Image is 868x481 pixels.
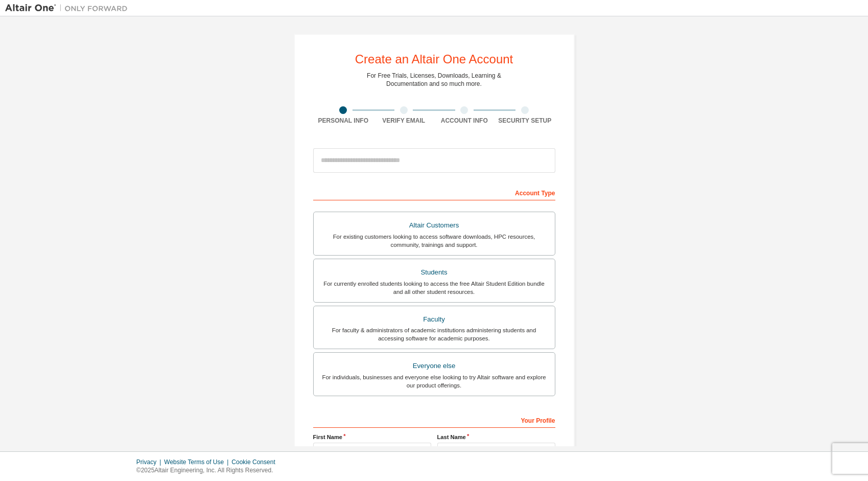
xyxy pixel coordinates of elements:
div: Personal Info [313,117,374,125]
div: For Free Trials, Licenses, Downloads, Learning & Documentation and so much more. [367,72,501,88]
div: Altair Customers [320,218,549,233]
div: Students [320,265,549,280]
div: Everyone else [320,359,549,373]
div: For individuals, businesses and everyone else looking to try Altair software and explore our prod... [320,373,549,390]
div: For currently enrolled students looking to access the free Altair Student Edition bundle and all ... [320,280,549,296]
div: Cookie Consent [231,458,281,466]
div: Website Terms of Use [164,458,231,466]
div: For existing customers looking to access software downloads, HPC resources, community, trainings ... [320,233,549,249]
div: Account Info [434,117,495,125]
div: Verify Email [373,117,434,125]
img: Altair One [5,3,133,13]
div: For faculty & administrators of academic institutions administering students and accessing softwa... [320,326,549,342]
div: Your Profile [313,411,555,428]
div: Security Setup [495,117,555,125]
div: Account Type [313,184,555,200]
div: Create an Altair One Account [355,53,513,65]
label: Last Name [437,433,555,441]
label: First Name [313,433,431,441]
div: Privacy [136,458,164,466]
div: Faculty [320,312,549,327]
p: © 2025 Altair Engineering, Inc. All Rights Reserved. [136,466,281,475]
